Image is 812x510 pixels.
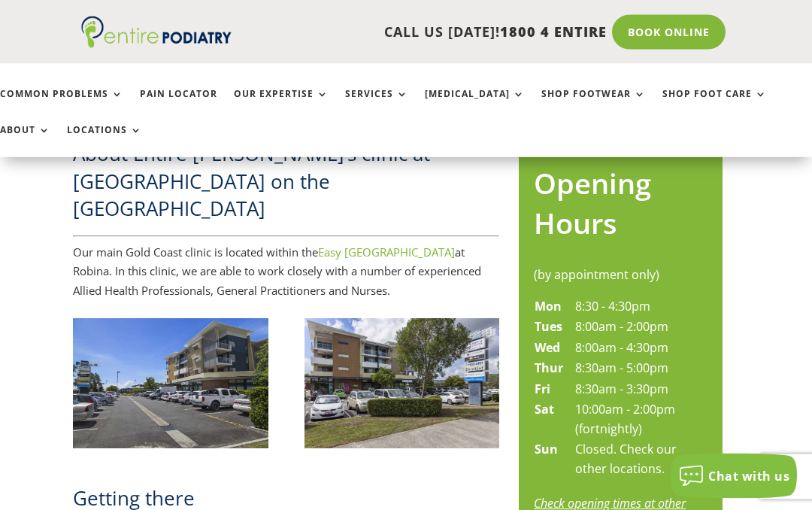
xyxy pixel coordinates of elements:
[535,402,554,418] strong: Sat
[574,359,707,380] td: 8:30am - 5:00pm
[574,297,707,318] td: 8:30 - 4:30pm
[67,125,142,157] a: Locations
[535,442,558,458] strong: Sun
[708,468,789,484] span: Chat with us
[232,23,607,42] p: CALL US [DATE]!
[574,440,707,480] td: Closed. Check our other locations.
[318,245,455,260] a: Easy [GEOGRAPHIC_DATA]
[73,244,499,302] p: Our main Gold Coast clinic is located within the at Robina. In this clinic, we are able to work c...
[345,89,408,121] a: Services
[81,17,232,48] img: logo (1)
[541,89,646,121] a: Shop Footwear
[535,319,562,335] strong: Tues
[574,400,707,440] td: 10:00am - 2:00pm (fortnightly)
[304,319,500,449] img: Entire Podiatry Robina – Easy T Medical Centre
[81,36,232,51] a: Entire Podiatry
[574,380,707,401] td: 8:30am - 3:30pm
[234,89,329,121] a: Our Expertise
[534,266,707,286] div: (by appointment only)
[500,23,607,41] span: 1800 4 ENTIRE
[671,454,797,499] button: Chat with us
[425,89,525,121] a: [MEDICAL_DATA]
[612,15,726,50] a: Book Online
[535,340,560,357] strong: Wed
[535,360,563,377] strong: Thur
[534,164,707,251] h2: Opening Hours
[73,141,499,230] h2: About Entire [PERSON_NAME]’s clinic at [GEOGRAPHIC_DATA] on the [GEOGRAPHIC_DATA]
[535,381,550,398] strong: Fri
[73,319,268,449] img: Entire Podiatry Robina – Easy T Medical Centre
[574,338,707,360] td: 8:00am - 4:30pm
[535,299,562,315] strong: Mon
[662,89,767,121] a: Shop Foot Care
[574,317,707,338] td: 8:00am - 2:00pm
[140,89,217,121] a: Pain Locator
